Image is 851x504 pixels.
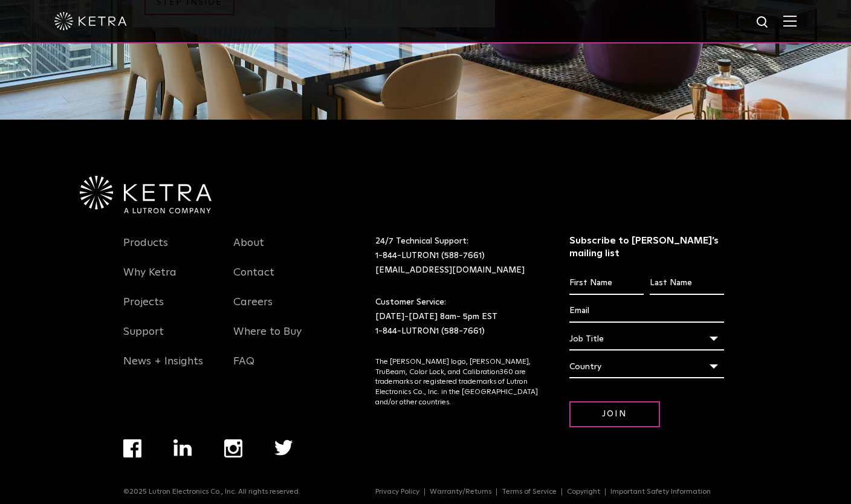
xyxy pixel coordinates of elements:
img: linkedin [173,439,192,456]
a: Important Safety Information [606,488,716,496]
a: Projects [123,296,164,323]
a: [EMAIL_ADDRESS][DOMAIN_NAME] [375,266,525,274]
p: The [PERSON_NAME] logo, [PERSON_NAME], TruBeam, Color Lock, and Calibration360 are trademarks or ... [375,357,539,408]
div: Navigation Menu [123,234,215,383]
p: ©2025 Lutron Electronics Co., Inc. All rights reserved. [123,488,300,496]
img: ketra-logo-2019-white [54,12,127,30]
a: Support [123,325,164,353]
div: Navigation Menu [233,234,325,383]
a: Contact [233,266,274,294]
img: Hamburger%20Nav.svg [783,15,797,27]
p: 24/7 Technical Support: [375,234,539,277]
a: Where to Buy [233,325,302,353]
a: Why Ketra [123,266,176,294]
img: twitter [274,440,293,456]
a: Copyright [562,488,606,496]
a: Careers [233,296,273,323]
h3: Subscribe to [PERSON_NAME]’s mailing list [569,234,725,260]
input: First Name [569,272,644,295]
div: Navigation Menu [123,439,325,488]
a: 1-844-LUTRON1 (588-7661) [375,327,485,335]
img: facebook [123,439,141,457]
img: Ketra-aLutronCo_White_RGB [80,176,212,213]
div: Job Title [569,328,725,351]
a: News + Insights [123,355,203,383]
a: Products [123,236,168,264]
a: About [233,236,264,264]
input: Email [569,300,725,323]
p: Customer Service: [DATE]-[DATE] 8am- 5pm EST [375,296,539,338]
img: search icon [756,15,771,30]
a: Privacy Policy [370,488,425,496]
a: FAQ [233,355,254,383]
a: Warranty/Returns [425,488,497,496]
a: 1-844-LUTRON1 (588-7661) [375,251,485,260]
div: Navigation Menu [375,488,728,496]
div: Country [569,355,725,378]
img: instagram [224,439,242,457]
input: Last Name [650,272,724,295]
input: Join [569,401,660,427]
a: Terms of Service [497,488,562,496]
